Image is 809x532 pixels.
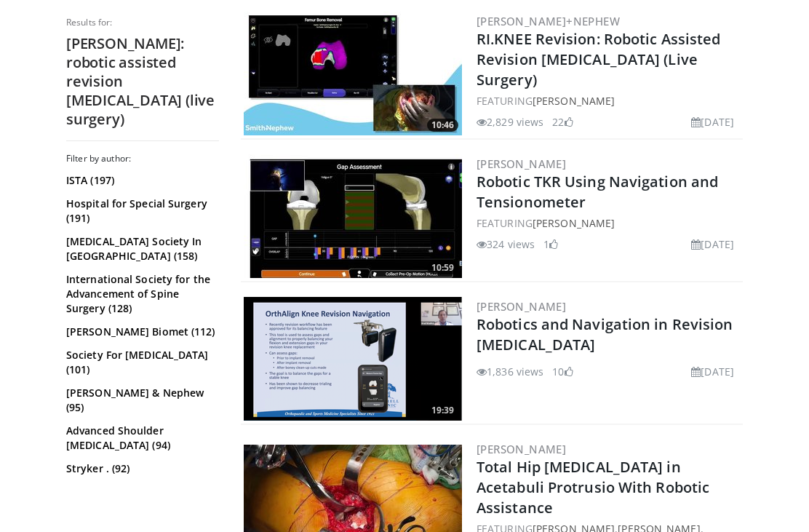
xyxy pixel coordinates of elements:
[477,29,720,90] a: RI.KNEE Revision: Robotic Assisted Revision [MEDICAL_DATA] (Live Surgery)
[477,364,543,379] li: 1,836 views
[533,216,615,230] a: [PERSON_NAME]
[427,261,458,274] span: 10:59
[66,348,215,377] a: Society For [MEDICAL_DATA] (101)
[66,153,219,164] h3: Filter by author:
[477,314,733,354] a: Robotics and Navigation in Revision [MEDICAL_DATA]
[66,386,215,415] a: [PERSON_NAME] & Nephew (95)
[477,114,543,130] li: 2,829 views
[533,94,615,108] a: [PERSON_NAME]
[477,215,740,231] div: FEATURING
[543,237,558,252] li: 1
[66,461,215,476] a: Stryker . (92)
[552,114,573,130] li: 22
[66,424,215,453] a: Advanced Shoulder [MEDICAL_DATA] (94)
[477,93,740,108] div: FEATURING
[477,299,566,314] a: [PERSON_NAME]
[477,457,709,517] a: Total Hip [MEDICAL_DATA] in Acetabuli Protrusio With Robotic Assistance
[66,196,215,226] a: Hospital for Special Surgery (191)
[691,114,734,130] li: [DATE]
[244,297,462,421] img: ac6a8c89-1f7d-4bf3-a0b4-65f530695e41.png.300x170_q85_crop-smart_upscale.png
[244,12,462,135] a: 10:46
[427,119,458,132] span: 10:46
[691,237,734,252] li: [DATE]
[66,17,219,28] p: Results for:
[552,364,573,379] li: 10
[66,34,219,129] h2: [PERSON_NAME]: robotic assisted revision [MEDICAL_DATA] (live surgery)
[477,172,718,212] a: Robotic TKR Using Navigation and Tensionometer
[244,12,462,135] img: 5fa0e68e-4398-42da-a90e-8f217e5d5b9f.300x170_q85_crop-smart_upscale.jpg
[66,234,215,263] a: [MEDICAL_DATA] Society In [GEOGRAPHIC_DATA] (158)
[66,325,215,339] a: [PERSON_NAME] Biomet (112)
[244,297,462,421] a: 19:39
[477,156,566,171] a: [PERSON_NAME]
[244,154,462,278] a: 10:59
[477,237,535,252] li: 324 views
[244,154,462,278] img: 38b4eea0-ac7e-4070-bc4b-d2f8e10734e8.300x170_q85_crop-smart_upscale.jpg
[691,364,734,379] li: [DATE]
[427,404,458,417] span: 19:39
[66,272,215,316] a: International Society for the Advancement of Spine Surgery (128)
[477,442,566,456] a: [PERSON_NAME]
[66,173,215,188] a: ISTA (197)
[477,14,620,28] a: [PERSON_NAME]+Nephew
